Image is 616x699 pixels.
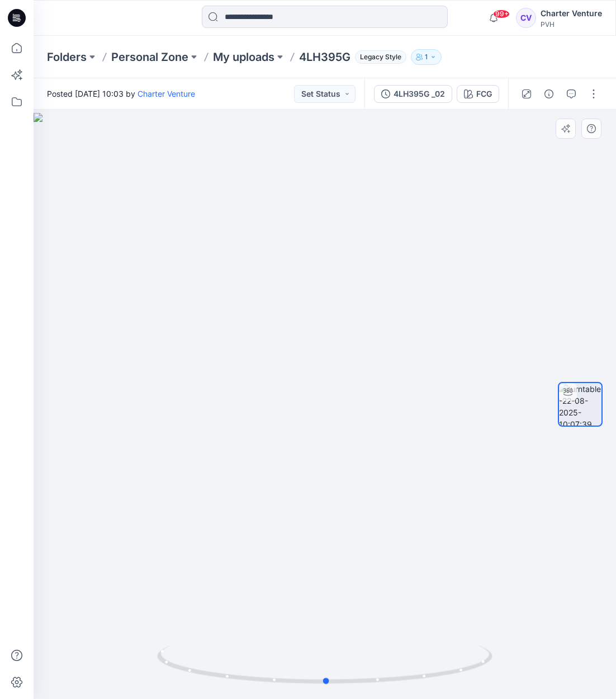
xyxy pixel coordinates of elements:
[540,85,558,103] button: Details
[516,8,536,28] div: CV
[476,88,492,100] div: FCG
[138,89,195,98] a: Charter Venture
[394,88,445,100] div: 4LH395G _02
[213,49,274,65] a: My uploads
[355,50,406,64] span: Legacy Style
[374,85,452,103] button: 4LH395G _02
[111,49,188,65] a: Personal Zone
[411,49,442,65] button: 1
[299,49,350,65] p: 4LH395G
[425,51,428,63] p: 1
[350,49,406,65] button: Legacy Style
[47,88,195,100] span: Posted [DATE] 10:03 by
[559,383,601,426] img: turntable-22-08-2025-10:07:39
[47,49,87,65] a: Folders
[493,10,510,18] span: 99+
[541,7,602,20] div: Charter Venture
[457,85,499,103] button: FCG
[541,20,602,29] div: PVH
